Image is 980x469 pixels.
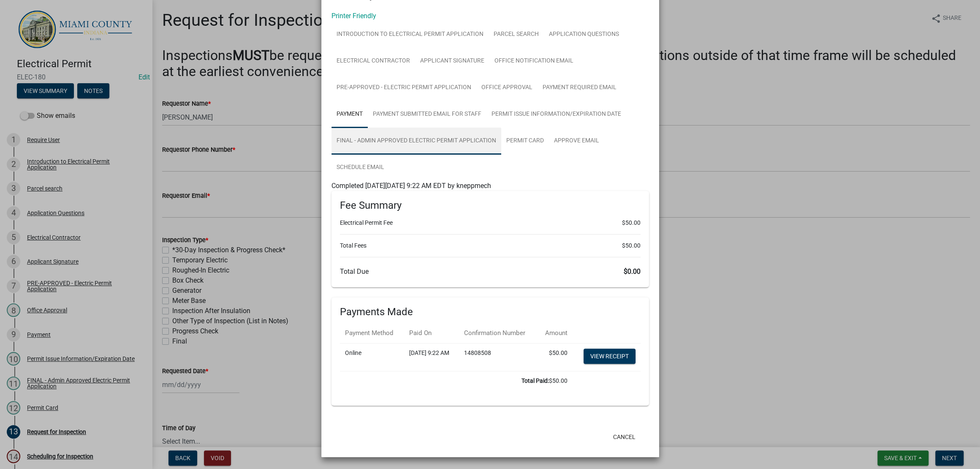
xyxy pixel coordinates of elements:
a: Parcel search [489,21,544,48]
a: FINAL - Admin Approved Electric Permit Application [331,128,501,155]
a: Printer Friendly [331,12,376,20]
b: Total Paid: [521,377,549,384]
span: Completed [DATE][DATE] 9:22 AM EDT by kneppmech [331,182,491,190]
span: $0.00 [624,267,641,275]
span: $50.00 [622,241,641,250]
h6: Fee Summary [340,199,641,212]
a: Payment [331,101,368,128]
h6: Payments Made [340,306,641,318]
th: Amount [537,323,572,343]
td: Online [340,343,404,371]
li: Electrical Permit Fee [340,218,641,227]
a: Schedule Email [331,154,389,181]
a: Permit Issue Information/Expiration Date [486,101,626,128]
a: Application Questions [544,21,624,48]
li: Total Fees [340,241,641,250]
td: [DATE] 9:22 AM [404,343,459,371]
a: Electrical Contractor [331,48,415,75]
th: Paid On [404,323,459,343]
span: $50.00 [622,218,641,227]
a: View receipt [584,349,635,364]
button: Cancel [606,429,642,444]
a: Payment Submitted Email for Staff [368,101,486,128]
a: Office Notification Email [489,48,578,75]
th: Confirmation Number [459,323,537,343]
a: Introduction to Electrical Permit Application [331,21,489,48]
th: Payment Method [340,323,404,343]
a: Payment Required Email [538,74,622,101]
a: PRE-APPROVED - Electric Permit Application [331,74,476,101]
td: $50.00 [340,371,573,390]
td: 14808508 [459,343,537,371]
a: Office Approval [476,74,538,101]
a: Approve Email [549,128,604,155]
td: $50.00 [537,343,572,371]
a: Applicant Signature [415,48,489,75]
a: Permit Card [501,128,549,155]
h6: Total Due [340,267,641,275]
